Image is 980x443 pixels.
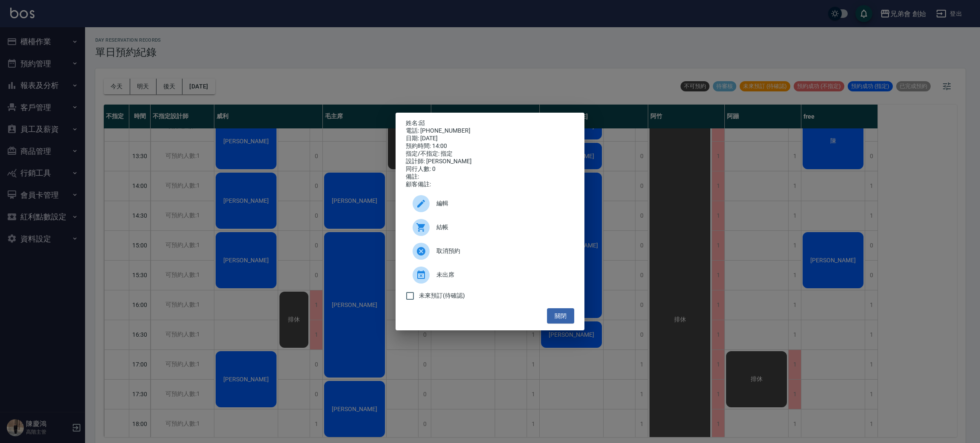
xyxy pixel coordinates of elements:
span: 未出席 [436,270,567,279]
div: 設計師: [PERSON_NAME] [406,158,574,165]
span: 編輯 [436,199,567,208]
div: 備註: [406,173,574,181]
a: 結帳 [406,216,574,239]
div: 指定/不指定: 指定 [406,150,574,158]
button: 關閉 [547,308,574,324]
div: 電話: [PHONE_NUMBER] [406,127,574,135]
span: 取消預約 [436,247,567,256]
a: 邱 [419,119,425,126]
span: 未來預訂(待確認) [419,291,465,300]
p: 姓名: [406,119,574,127]
span: 結帳 [436,223,567,232]
div: 顧客備註: [406,181,574,188]
div: 編輯 [406,192,574,216]
div: 取消預約 [406,239,574,263]
div: 同行人數: 0 [406,165,574,173]
div: 日期: [DATE] [406,135,574,142]
div: 預約時間: 14:00 [406,142,574,150]
div: 未出席 [406,263,574,287]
